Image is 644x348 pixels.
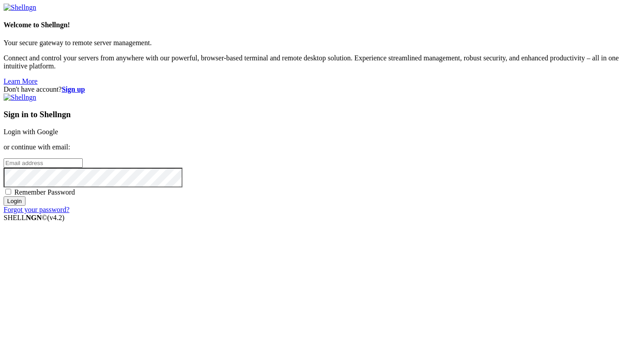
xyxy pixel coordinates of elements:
[4,93,36,102] img: Shellngn
[4,77,38,85] a: Learn More
[14,188,75,196] span: Remember Password
[4,39,640,47] p: Your secure gateway to remote server management.
[5,189,11,195] input: Remember Password
[4,206,69,213] a: Forgot your password?
[4,110,640,119] h3: Sign in to Shellngn
[4,214,64,221] span: SHELL ©
[47,214,65,221] span: 4.2.0
[4,4,36,12] img: Shellngn
[4,21,640,29] h4: Welcome to Shellngn!
[4,85,640,93] div: Don't have account?
[4,196,25,206] input: Login
[4,54,640,70] p: Connect and control your servers from anywhere with our powerful, browser-based terminal and remo...
[4,143,640,151] p: or continue with email:
[62,85,85,93] a: Sign up
[4,158,83,168] input: Email address
[26,214,42,221] b: NGN
[4,128,58,136] a: Login with Google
